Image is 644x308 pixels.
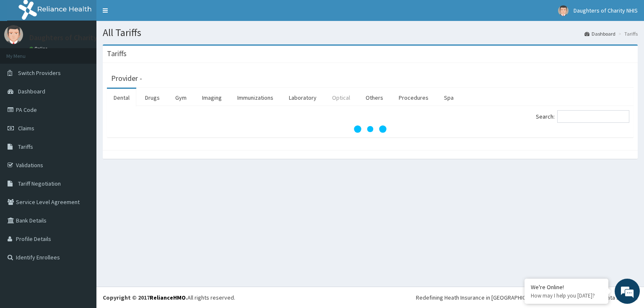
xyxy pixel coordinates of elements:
span: Switch Providers [18,69,61,77]
svg: audio-loading [353,112,387,146]
a: Procedures [392,89,435,106]
img: User Image [558,5,569,16]
h1: All Tariffs [103,27,638,38]
span: Tariffs [18,143,33,150]
a: Online [29,46,49,52]
img: User Image [4,25,23,44]
div: Redefining Heath Insurance in [GEOGRAPHIC_DATA] using Telemedicine and Data Science! [416,293,638,302]
a: Drugs [138,89,166,106]
h3: Provider - [111,75,142,82]
a: Gym [169,89,193,106]
a: Laboratory [282,89,323,106]
span: Claims [18,124,34,132]
a: Imaging [195,89,229,106]
strong: Copyright © 2017 . [103,294,187,301]
a: RelianceHMO [150,294,186,301]
p: Daughters of Charity NHIS [29,34,115,41]
span: Dashboard [18,88,45,95]
a: Dental [107,89,136,106]
h3: Tariffs [107,50,127,57]
a: Dashboard [584,30,615,37]
span: Daughters of Charity NHIS [574,7,638,14]
p: How may I help you today? [531,292,602,299]
li: Tariffs [616,30,638,37]
span: Tariff Negotiation [18,180,61,187]
div: We're Online! [531,283,602,291]
a: Others [359,89,390,106]
a: Spa [437,89,460,106]
footer: All rights reserved. [96,287,644,308]
a: Immunizations [231,89,280,106]
a: Optical [325,89,357,106]
label: Search: [536,110,629,123]
input: Search: [557,110,629,123]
